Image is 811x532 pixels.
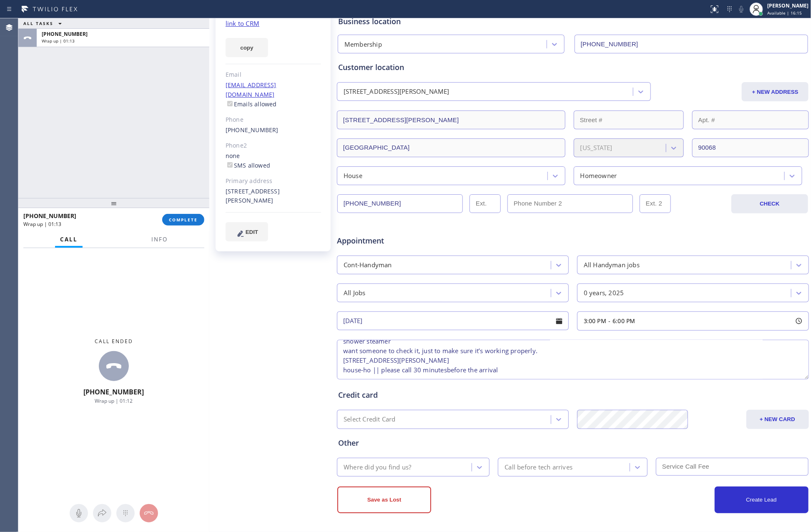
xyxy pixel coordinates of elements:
input: SMS allowed [227,162,233,168]
span: EDIT [246,229,258,235]
div: Credit card [338,389,808,401]
div: Email [226,70,321,80]
button: COMPLETE [162,214,204,226]
div: All Handyman jobs [584,260,640,270]
input: Service Call Fee [656,458,808,476]
span: Info [151,236,168,243]
textarea: 3-6 || Member || shower steamer want someone to check it, just to make sure it’s working properly... [337,340,809,379]
input: Ext. 2 [640,194,671,213]
button: Mute [736,3,747,15]
button: Hang up [140,504,158,522]
input: Phone Number [575,35,808,53]
input: Phone Number 2 [507,194,633,213]
span: ALL TASKS [23,20,53,26]
div: [STREET_ADDRESS][PERSON_NAME] [344,87,449,97]
button: Mute [70,504,88,522]
span: [PHONE_NUMBER] [84,387,144,396]
input: Apt. # [692,110,809,129]
div: House [344,171,362,181]
span: Wrap up | 01:12 [95,397,133,404]
button: EDIT [226,222,268,241]
button: CHECK [731,194,808,213]
div: Other [338,437,808,449]
div: Customer location [338,62,808,73]
button: Save as Lost [337,487,431,513]
button: Info [146,231,173,248]
a: link to CRM [226,19,259,28]
div: [STREET_ADDRESS][PERSON_NAME] [226,187,321,206]
label: SMS allowed [226,161,270,169]
input: City [337,138,565,157]
span: Wrap up | 01:13 [42,38,75,44]
span: Appointment [337,235,493,246]
input: Ext. [470,194,501,213]
span: 3:00 PM [584,317,606,325]
span: [PHONE_NUMBER] [42,30,88,38]
input: Phone Number [337,194,463,213]
input: ZIP [692,138,809,157]
button: copy [226,38,268,57]
input: Street # [574,110,684,129]
span: Available | 16:15 [767,10,802,16]
input: Address [337,110,565,129]
div: Homeowner [580,171,617,181]
button: + NEW CARD [746,410,809,429]
input: Emails allowed [227,101,233,106]
button: Create Lead [715,487,808,513]
span: [PHONE_NUMBER] [23,212,76,220]
div: Phone [226,115,321,125]
label: Emails allowed [226,100,277,108]
div: Primary address [226,176,321,186]
div: 0 years, 2025 [584,288,624,298]
div: [PERSON_NAME] [767,2,808,9]
button: Open dialpad [116,504,135,522]
span: 6:00 PM [613,317,635,325]
input: - choose date - [337,311,569,330]
div: Membership [344,40,382,49]
span: Call [60,236,78,243]
div: Cont-Handyman [344,260,392,270]
div: Business location [338,16,808,27]
span: COMPLETE [169,217,198,223]
button: Open directory [93,504,111,522]
div: Where did you find us? [344,462,411,472]
div: Select Credit Card [344,415,396,424]
a: [EMAIL_ADDRESS][DOMAIN_NAME] [226,81,276,98]
div: Call before tech arrives [505,462,572,472]
div: All Jobs [344,288,366,298]
span: Wrap up | 01:13 [23,221,61,228]
span: - [608,317,610,325]
span: Call ended [95,338,133,345]
a: [PHONE_NUMBER] [226,126,279,134]
div: none [226,151,321,171]
button: Call [55,231,83,248]
button: ALL TASKS [18,18,70,28]
div: Phone2 [226,141,321,151]
button: + NEW ADDRESS [742,82,808,101]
